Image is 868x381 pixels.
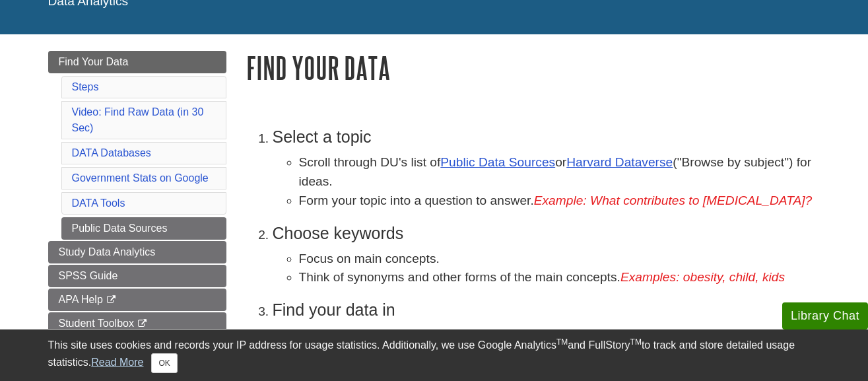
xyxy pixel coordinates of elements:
[151,353,177,373] button: Close
[556,337,568,347] sup: TM
[299,250,820,269] li: Focus on main concepts.
[91,357,143,368] a: Read More
[59,318,134,329] span: Student Toolbox
[137,320,148,328] i: This link opens in a new window
[59,270,118,281] span: SPSS Guide
[59,294,103,305] span: APA Help
[72,147,151,158] a: DATA Databases
[566,155,673,169] a: Harvard Dataverse
[59,246,156,258] span: Study Data Analytics
[61,217,226,240] a: Public Data Sources
[72,81,99,92] a: Steps
[299,153,820,191] li: Scroll through DU's list of or ("Browse by subject") for ideas.
[246,51,820,85] h1: Find Your Data
[72,197,125,209] a: DATA Tools
[620,270,785,284] em: Examples: obesity, child, kids
[48,51,226,73] a: Find Your Data
[48,289,226,311] a: APA Help
[273,127,820,147] h3: Select a topic
[72,106,204,133] a: Video: Find Raw Data (in 30 Sec)
[630,337,642,347] sup: TM
[72,172,209,184] a: Government Stats on Google
[48,312,226,335] a: Student Toolbox
[299,326,820,364] li: - an easily searchable and downloadable repository for research data on many subjects
[59,56,129,67] span: Find Your Data
[299,268,820,287] li: Think of synonyms and other forms of the main concepts.
[48,265,226,287] a: SPSS Guide
[106,296,117,304] i: This link opens in a new window
[273,224,820,243] h3: Choose keywords
[299,191,820,211] li: Form your topic into a question to answer.
[440,155,555,169] a: Public Data Sources
[48,337,820,373] div: This site uses cookies and records your IP address for usage statistics. Additionally, we use Goo...
[782,302,868,329] button: Library Chat
[273,300,820,320] h3: Find your data in
[48,241,226,263] a: Study Data Analytics
[534,193,813,207] em: Example: What contributes to [MEDICAL_DATA]?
